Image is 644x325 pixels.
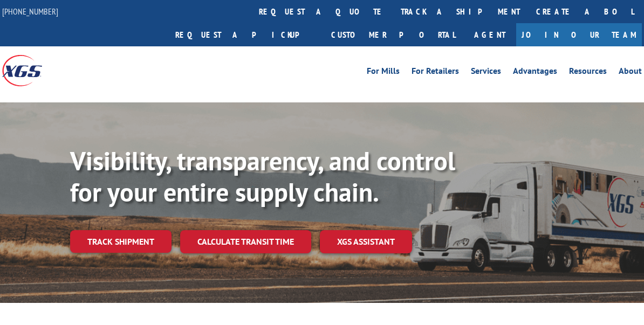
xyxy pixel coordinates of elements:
a: Track shipment [70,230,172,253]
a: Join Our Team [516,23,642,46]
a: Agent [463,23,516,46]
a: XGS ASSISTANT [320,230,412,253]
a: [PHONE_NUMBER] [2,6,58,17]
a: Request a pickup [167,23,323,46]
a: About [619,67,642,79]
a: For Mills [367,67,400,79]
a: For Retailers [412,67,459,79]
a: Advantages [513,67,557,79]
b: Visibility, transparency, and control for your entire supply chain. [70,144,455,209]
a: Services [471,67,501,79]
a: Customer Portal [323,23,463,46]
a: Resources [569,67,607,79]
a: Calculate transit time [180,230,311,253]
